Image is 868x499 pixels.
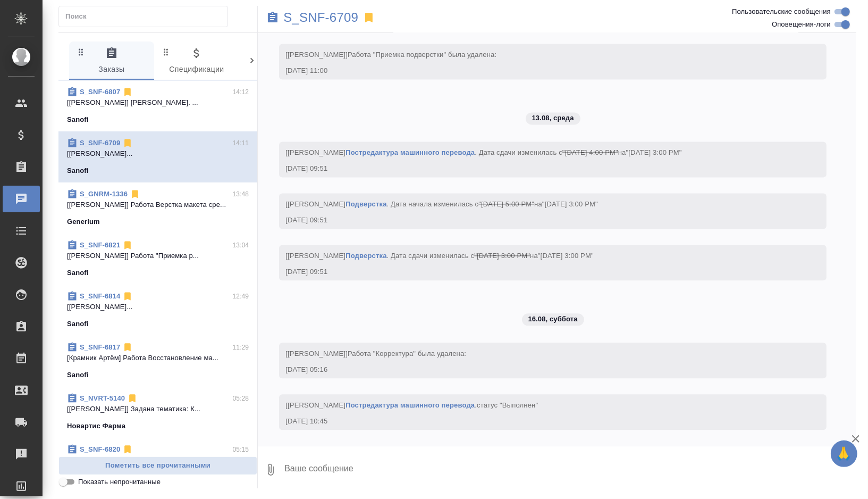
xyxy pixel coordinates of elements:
div: [DATE] 10:45 [285,416,789,427]
a: S_SNF-6821 [80,241,120,249]
span: "[DATE] 3:00 PM" [538,252,594,260]
div: [DATE] 09:51 [285,163,789,174]
a: S_SNF-6820 [80,445,120,453]
p: Sanofi [67,114,89,125]
svg: Отписаться [122,87,133,97]
p: Sanofi [67,268,89,278]
a: Постредактура машинного перевода [345,148,475,156]
span: статус "Выполнен" [477,401,538,409]
span: "[DATE] 4:00 PM" [562,148,618,156]
p: Sanofi [67,370,89,380]
a: S_SNF-6709 [283,12,358,23]
p: 13:04 [233,240,249,251]
a: S_NVRT-5140 [80,394,125,402]
div: S_GNRM-133613:48[[PERSON_NAME]] Работа Верстка макета сре...Generium [58,182,257,234]
input: Поиск [65,9,227,24]
span: [[PERSON_NAME] . Дата начала изменилась с на [285,200,598,208]
p: [[PERSON_NAME]... [67,148,249,159]
button: 🙏 [831,440,857,467]
svg: Отписаться [130,189,140,199]
span: "[DATE] 5:00 PM" [478,200,534,208]
p: 14:11 [233,138,249,148]
div: [DATE] 05:16 [285,364,789,375]
p: 12:49 [233,291,249,302]
a: S_SNF-6814 [80,292,120,300]
span: "[DATE] 3:00 PM" [474,252,530,260]
a: S_GNRM-1336 [80,190,128,198]
span: [[PERSON_NAME]] [285,350,466,357]
p: 05:15 [233,444,249,455]
svg: Зажми и перетащи, чтобы поменять порядок вкладок [161,47,171,57]
p: 05:28 [233,393,249,404]
span: Клиенты [246,47,318,76]
p: Новартис Фарма [67,421,125,431]
p: 13.08, среда [532,113,574,123]
span: Пометить все прочитанными [64,460,251,472]
a: Подверстка [345,200,386,208]
svg: Отписаться [127,393,138,404]
div: S_SNF-680714:12[[PERSON_NAME]] [PERSON_NAME]. ...Sanofi [58,80,257,131]
p: Sanofi [67,165,89,176]
p: 16.08, суббота [528,314,578,325]
p: [[PERSON_NAME]] [PERSON_NAME]. ... [67,97,249,108]
div: S_NVRT-514005:28[[PERSON_NAME]] Задана тематика: К...Новартис Фарма [58,387,257,438]
div: S_SNF-682005:15[[PERSON_NAME]] Работа "Корректур...Sanofi [58,438,257,489]
p: [[PERSON_NAME]] Задана тематика: К... [67,404,249,414]
span: "[DATE] 3:00 PM" [542,200,598,208]
a: Постредактура машинного перевода [345,401,475,409]
svg: Отписаться [122,444,133,455]
p: [Крамник Артём] Работа Восстановление ма... [67,353,249,363]
div: S_SNF-670914:11[[PERSON_NAME]...Sanofi [58,131,257,182]
span: [[PERSON_NAME] . Дата сдачи изменилась с на [285,252,594,260]
button: Пометить все прочитанными [58,456,257,475]
span: Показать непрочитанные [78,477,161,487]
p: 11:29 [233,342,249,353]
svg: Отписаться [122,342,133,353]
span: [[PERSON_NAME]] [285,51,496,59]
svg: Зажми и перетащи, чтобы поменять порядок вкладок [246,47,256,57]
span: Работа "Приемка подверстки" была удалена: [348,51,496,59]
p: Sanofi [67,319,89,329]
p: [[PERSON_NAME]] Работа "Корректур... [67,455,249,465]
svg: Зажми и перетащи, чтобы поменять порядок вкладок [76,47,86,57]
div: [DATE] 11:00 [285,65,789,76]
span: Заказы [75,47,148,76]
p: [[PERSON_NAME]] Работа "Приемка р... [67,251,249,261]
p: 13:48 [233,189,249,199]
div: [DATE] 09:51 [285,267,789,277]
div: S_SNF-681412:49[[PERSON_NAME]...Sanofi [58,285,257,336]
svg: Отписаться [122,240,133,251]
p: Generium [67,217,100,227]
p: [[PERSON_NAME]... [67,302,249,312]
span: 🙏 [835,443,853,465]
span: Оповещения-логи [772,19,831,30]
span: [[PERSON_NAME] . Дата сдачи изменилась с на [285,148,681,156]
span: [[PERSON_NAME] . [285,401,538,409]
svg: Отписаться [122,138,133,148]
a: S_SNF-6817 [80,343,120,351]
p: 14:12 [233,87,249,97]
div: S_SNF-682113:04[[PERSON_NAME]] Работа "Приемка р...Sanofi [58,234,257,285]
span: Спецификации [161,47,233,76]
div: S_SNF-681711:29[Крамник Артём] Работа Восстановление ма...Sanofi [58,336,257,387]
span: Работа "Корректура" была удалена: [348,350,466,357]
svg: Отписаться [122,291,133,302]
p: [[PERSON_NAME]] Работа Верстка макета сре... [67,199,249,210]
span: Пользовательские сообщения [732,6,831,17]
div: [DATE] 09:51 [285,215,789,226]
a: S_SNF-6807 [80,88,120,96]
a: Подверстка [345,252,386,260]
a: S_SNF-6709 [80,139,120,147]
span: "[DATE] 3:00 PM" [626,148,682,156]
